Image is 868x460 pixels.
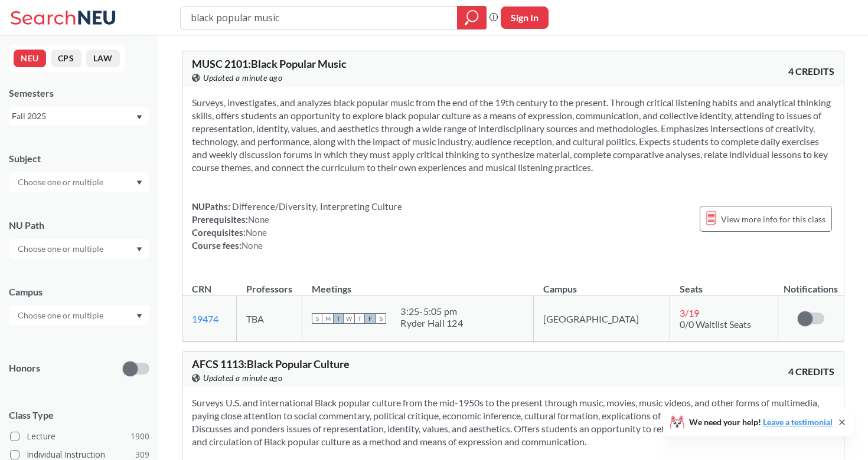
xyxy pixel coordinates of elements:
input: Choose one or multiple [12,175,111,189]
th: Notifications [778,271,844,296]
span: Updated a minute ago [203,71,282,84]
span: Updated a minute ago [203,372,282,385]
section: Surveys, investigates, and analyzes black popular music from the end of the 19th century to the p... [192,96,834,174]
button: CPS [51,50,81,67]
span: None [248,214,269,225]
div: Ryder Hall 124 [400,317,463,329]
svg: Dropdown arrow [136,115,142,120]
div: Subject [9,152,149,165]
svg: Dropdown arrow [136,314,142,318]
td: TBA [237,296,302,341]
span: 0/0 Waitlist Seats [680,318,751,330]
span: W [344,313,354,324]
input: Choose one or multiple [12,308,111,323]
div: Dropdown arrow [9,305,149,326]
label: Lecture [10,429,149,444]
span: 4 CREDITS [788,365,834,378]
div: NU Path [9,219,149,232]
th: Meetings [302,271,534,296]
svg: Dropdown arrow [136,247,142,252]
div: Campus [9,285,149,298]
span: M [322,313,333,324]
span: AFCS 1113 : Black Popular Culture [192,357,350,370]
span: None [242,240,263,251]
span: 4 CREDITS [788,65,834,78]
th: Campus [534,271,670,296]
span: View more info for this class [721,212,825,226]
a: Leave a testimonial [763,417,833,427]
span: None [246,227,267,238]
button: NEU [14,50,46,67]
div: CRN [192,282,211,295]
input: Choose one or multiple [12,242,111,256]
span: F [365,313,376,324]
th: Seats [670,271,778,296]
section: Surveys U.S. and international Black popular culture from the mid-1950s to the present through mu... [192,396,834,448]
div: Fall 2025 [12,110,135,123]
svg: magnifying glass [465,9,479,26]
button: LAW [86,50,120,67]
div: Fall 2025Dropdown arrow [9,107,149,126]
span: 3 / 19 [680,307,699,318]
a: 19474 [192,313,218,324]
span: We need your help! [689,418,833,426]
div: NUPaths: Prerequisites: Corequisites: Course fees: [192,200,402,252]
span: 1900 [130,430,149,443]
span: T [333,313,344,324]
p: Honors [9,362,40,375]
input: Class, professor, course number, "phrase" [190,8,449,28]
div: Dropdown arrow [9,239,149,259]
span: Difference/Diversity, Interpreting Culture [230,201,402,212]
th: Professors [237,271,302,296]
div: Semesters [9,87,149,100]
span: Class Type [9,409,149,422]
span: S [376,313,386,324]
svg: Dropdown arrow [136,180,142,185]
div: Dropdown arrow [9,172,149,192]
span: MUSC 2101 : Black Popular Music [192,57,347,70]
span: S [312,313,322,324]
div: magnifying glass [457,6,487,29]
div: 3:25 - 5:05 pm [400,305,463,317]
span: T [354,313,365,324]
td: [GEOGRAPHIC_DATA] [534,296,670,341]
button: Sign In [501,6,549,29]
